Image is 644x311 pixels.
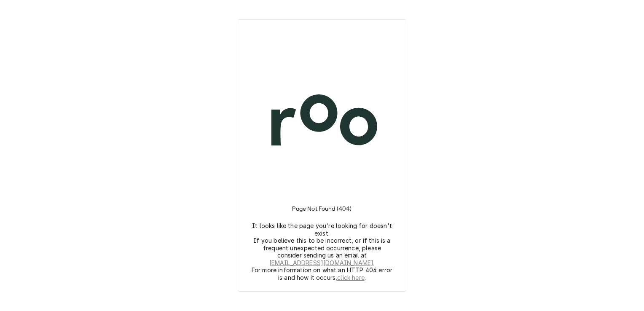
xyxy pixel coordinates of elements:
[248,30,396,281] div: Logo and Instructions Container
[251,222,393,237] p: It looks like the page you're looking for doesn't exist.
[251,266,393,281] p: For more information on what an HTTP 404 error is and how it occurs, .
[248,195,396,281] div: Instructions
[337,274,365,282] a: click here
[248,48,396,195] img: Logo
[269,259,373,267] a: [EMAIL_ADDRESS][DOMAIN_NAME]
[251,237,393,266] p: If you believe this to be incorrect, or if this is a frequent unexpected occurrence, please consi...
[292,195,352,222] h3: Page Not Found (404)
